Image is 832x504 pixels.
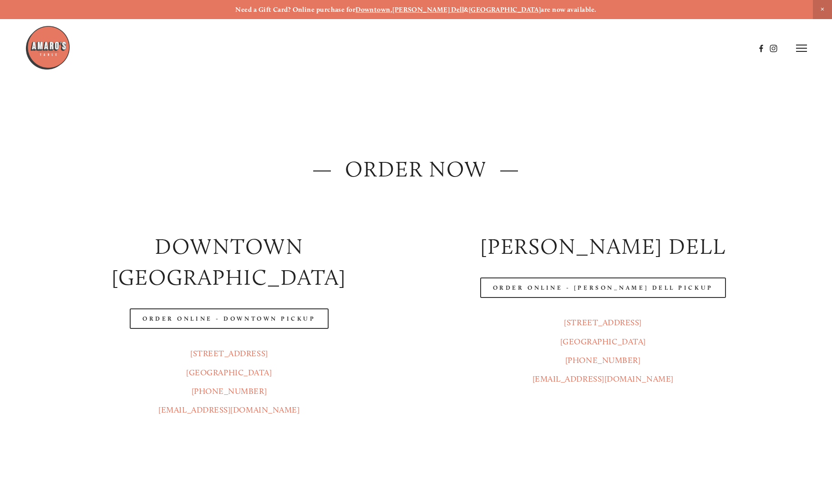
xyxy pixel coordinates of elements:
[130,308,329,329] a: Order Online - Downtown pickup
[392,5,464,14] a: [PERSON_NAME] Dell
[565,355,641,365] a: [PHONE_NUMBER]
[541,5,596,14] strong: are now available.
[190,348,268,358] a: [STREET_ADDRESS]
[469,5,541,14] a: [GEOGRAPHIC_DATA]
[464,5,468,14] strong: &
[192,386,267,396] a: [PHONE_NUMBER]
[235,5,355,14] strong: Need a Gift Card? Online purchase for
[50,231,408,293] h2: Downtown [GEOGRAPHIC_DATA]
[480,277,726,298] a: Order Online - [PERSON_NAME] Dell Pickup
[186,368,272,378] a: [GEOGRAPHIC_DATA]
[564,318,642,328] a: [STREET_ADDRESS]
[533,374,674,384] a: [EMAIL_ADDRESS][DOMAIN_NAME]
[355,5,391,14] a: Downtown
[424,231,782,262] h2: [PERSON_NAME] DELL
[158,405,299,415] a: [EMAIL_ADDRESS][DOMAIN_NAME]
[560,337,646,347] a: [GEOGRAPHIC_DATA]
[50,154,782,185] h2: — ORDER NOW —
[25,25,71,71] img: Amaro's Table
[391,5,392,14] strong: ,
